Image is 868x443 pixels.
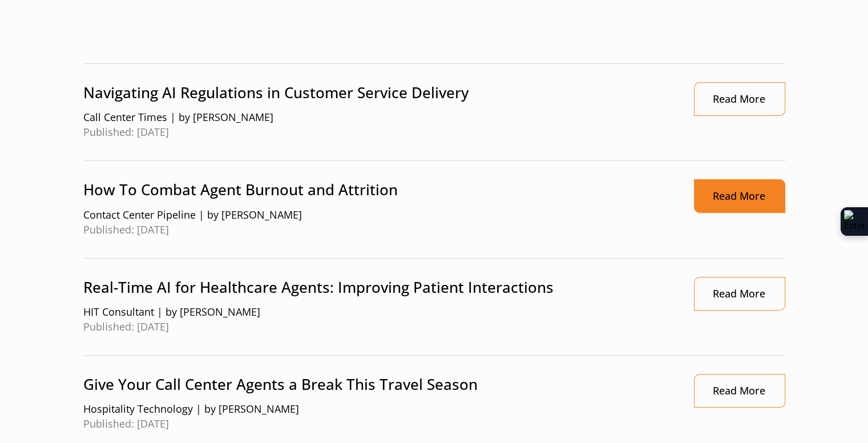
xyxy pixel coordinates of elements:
[83,305,671,320] span: HIT Consultant | by [PERSON_NAME]
[694,179,785,213] a: Link opens in a new window
[83,223,671,237] span: Published: [DATE]
[694,82,785,116] a: Link opens in a new window
[83,374,671,395] p: Give Your Call Center Agents a Break This Travel Season
[83,82,671,103] p: Navigating AI Regulations in Customer Service Delivery
[83,320,671,335] span: Published: [DATE]
[844,210,865,233] img: Extension Icon
[83,208,671,223] span: Contact Center Pipeline | by [PERSON_NAME]
[694,374,785,408] a: Link opens in a new window
[83,417,671,432] span: Published: [DATE]
[694,277,785,311] a: Link opens in a new window
[83,402,671,417] span: Hospitality Technology | by [PERSON_NAME]
[83,179,671,200] p: How To Combat Agent Burnout and Attrition
[83,125,671,140] span: Published: [DATE]
[83,110,671,125] span: Call Center Times | by [PERSON_NAME]
[83,277,671,298] p: Real-Time AI for Healthcare Agents: Improving Patient Interactions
